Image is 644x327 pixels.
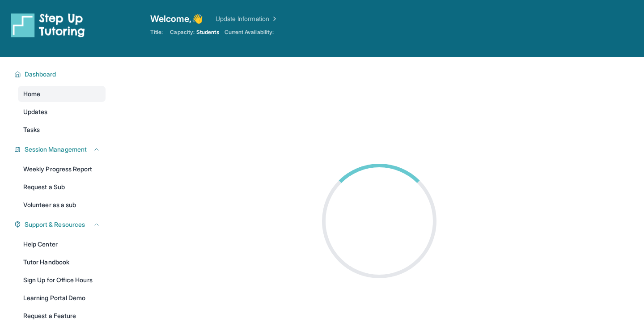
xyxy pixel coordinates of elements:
a: Update Information [216,14,278,23]
button: Dashboard [21,70,100,79]
span: Title: [150,29,163,36]
a: Learning Portal Demo [18,290,106,306]
span: Dashboard [25,70,56,79]
a: Volunteer as a sub [18,197,106,213]
span: Support & Resources [25,220,85,229]
img: Chevron Right [269,14,278,23]
img: logo [11,13,85,38]
span: Home [23,89,40,98]
a: Weekly Progress Report [18,161,106,177]
a: Updates [18,104,106,120]
span: Tasks [23,125,40,134]
a: Help Center [18,236,106,252]
span: Capacity: [170,29,195,36]
a: Request a Sub [18,179,106,195]
span: Session Management [25,145,87,154]
span: Updates [23,107,48,116]
a: Tutor Handbook [18,254,106,270]
a: Tasks [18,122,106,138]
span: Current Availability: [225,29,274,36]
a: Home [18,86,106,102]
span: Welcome, 👋 [150,13,203,25]
span: Students [196,29,219,36]
button: Session Management [21,145,100,154]
a: Request a Feature [18,308,106,324]
button: Support & Resources [21,220,100,229]
a: Sign Up for Office Hours [18,272,106,288]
